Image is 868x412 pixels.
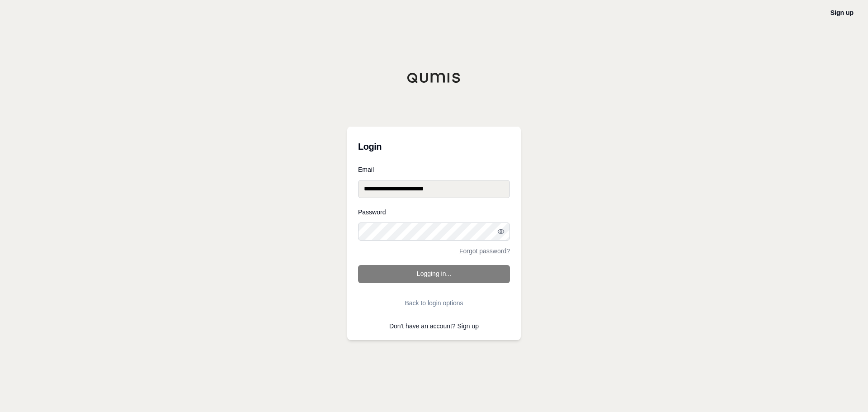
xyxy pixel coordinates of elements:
[459,248,510,254] a: Forgot password?
[458,322,479,330] a: Sign up
[407,72,461,83] img: Qumis
[358,294,510,312] button: Back to login options
[358,209,510,215] label: Password
[358,137,510,156] h3: Login
[358,323,510,329] p: Don't have an account?
[358,166,510,173] label: Email
[830,9,854,16] a: Sign up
